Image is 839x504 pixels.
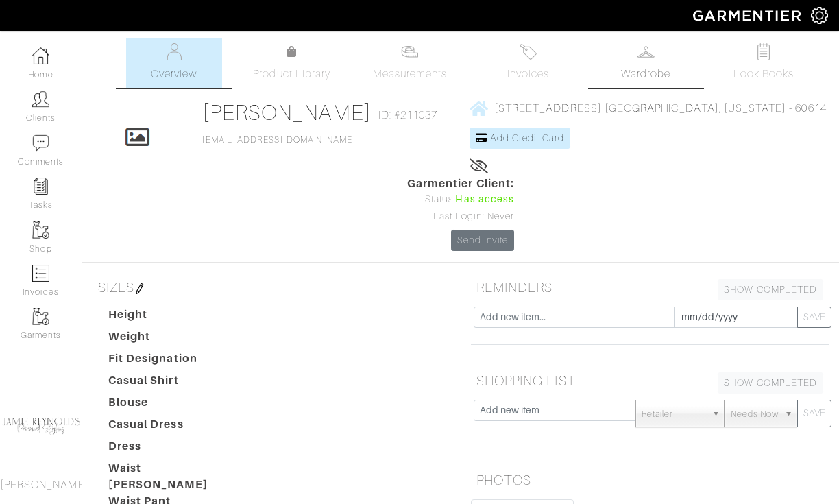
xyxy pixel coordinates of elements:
img: gear-icon-white-bd11855cb880d31180b6d7d6211b90ccbf57a29d726f0c71d8c61bd08dd39cc2.png [811,7,828,24]
img: garments-icon-b7da505a4dc4fd61783c78ac3ca0ef83fa9d6f193b1c9dc38574b1d14d53ca28.png [32,308,49,325]
dt: Waist [PERSON_NAME] [98,460,249,493]
img: measurements-466bbee1fd09ba9460f595b01e5d73f9e2bff037440d3c8f018324cb6cdf7a4a.svg [401,43,418,60]
span: Overview [151,66,197,82]
h5: REMINDERS [471,274,829,301]
span: Add Credit Card [490,132,564,143]
span: [STREET_ADDRESS] [GEOGRAPHIC_DATA], [US_STATE] - 60614 [494,102,827,115]
a: [STREET_ADDRESS] [GEOGRAPHIC_DATA], [US_STATE] - 60614 [470,99,827,117]
h5: SIZES [93,274,450,301]
img: todo-9ac3debb85659649dc8f770b8b6100bb5dab4b48dedcbae339e5042a72dfd3cc.svg [755,43,773,60]
button: SAVE [797,307,831,328]
span: Garmentier Client: [407,176,514,192]
a: Wardrobe [598,38,694,88]
span: Retailer [642,400,706,428]
a: [PERSON_NAME] [202,100,372,125]
dt: Casual Shirt [98,372,249,394]
img: reminder-icon-8004d30b9f0a5d33ae49ab947aed9ed385cf756f9e5892f1edd6e32f2345188e.png [32,178,49,195]
a: Invoices [480,38,576,88]
a: Add Credit Card [470,128,570,149]
a: Look Books [716,38,812,88]
a: Overview [126,38,222,88]
span: Wardrobe [621,66,670,82]
button: SAVE [797,400,831,427]
input: Add new item [474,400,636,421]
span: Needs Now [731,400,779,428]
a: [EMAIL_ADDRESS][DOMAIN_NAME] [202,135,356,145]
span: Measurements [373,66,448,82]
dt: Blouse [98,394,249,416]
img: wardrobe-487a4870c1b7c33e795ec22d11cfc2ed9d08956e64fb3008fe2437562e282088.svg [637,43,655,60]
input: Add new item... [474,307,675,328]
span: Product Library [253,66,330,82]
a: SHOW COMPLETED [718,372,823,394]
span: Invoices [507,66,549,82]
img: clients-icon-6bae9207a08558b7cb47a8932f037763ab4055f8c8b6bfacd5dc20c3e0201464.png [32,91,49,108]
span: Has access [455,192,514,207]
a: SHOW COMPLETED [718,279,823,300]
dt: Dress [98,438,249,460]
img: garmentier-logo-header-white-b43fb05a5012e4ada735d5af1a66efaba907eab6374d6393d1fbf88cb4ef424d.png [686,3,811,27]
img: basicinfo-40fd8af6dae0f16599ec9e87c0ef1c0a1fdea2edbe929e3d69a839185d80c458.svg [165,43,182,60]
img: garments-icon-b7da505a4dc4fd61783c78ac3ca0ef83fa9d6f193b1c9dc38574b1d14d53ca28.png [32,221,49,239]
dt: Height [98,307,249,328]
a: Send Invite [451,230,514,251]
img: comment-icon-a0a6a9ef722e966f86d9cbdc48e553b5cf19dbc54f86b18d962a5391bc8f6eb6.png [32,134,49,152]
img: orders-27d20c2124de7fd6de4e0e44c1d41de31381a507db9b33961299e4e07d508b8c.svg [520,43,537,60]
dt: Casual Dress [98,416,249,438]
span: ID: #211037 [378,107,438,123]
div: Status: [407,192,514,207]
span: Look Books [733,66,794,82]
img: orders-icon-0abe47150d42831381b5fb84f609e132dff9fe21cb692f30cb5eec754e2cba89.png [32,265,49,282]
dt: Weight [98,328,249,350]
div: Last Login: Never [407,209,514,224]
a: Product Library [244,44,340,82]
img: pen-cf24a1663064a2ec1b9c1bd2387e9de7a2fa800b781884d57f21acf72779bad2.png [134,283,145,294]
h5: SHOPPING LIST [471,367,829,394]
dt: Fit Designation [98,350,249,372]
img: dashboard-icon-dbcd8f5a0b271acd01030246c82b418ddd0df26cd7fceb0bd07c9910d44c42f6.png [32,47,49,64]
h5: PHOTOS [471,466,829,494]
a: Measurements [362,38,459,88]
